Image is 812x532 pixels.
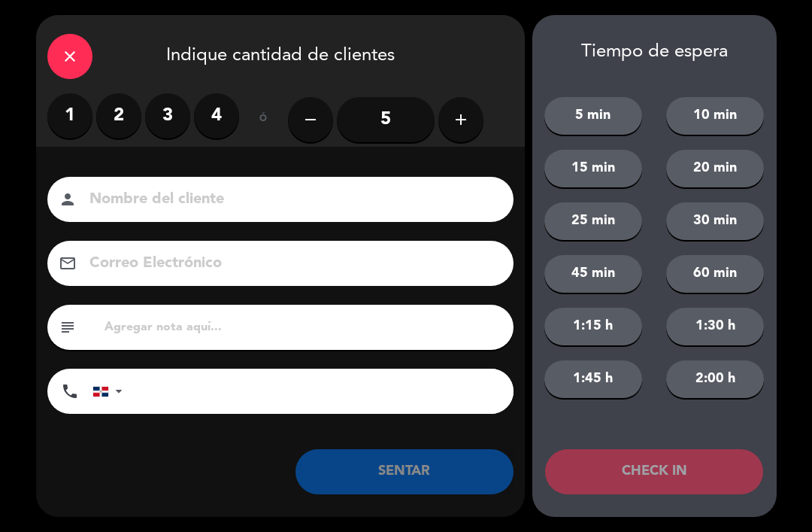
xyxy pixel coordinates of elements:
button: 1:15 h [544,308,642,345]
input: Agregar nota aquí... [103,317,502,338]
button: 20 min [666,150,764,187]
i: close [61,47,79,65]
button: 30 min [666,202,764,240]
button: 2:00 h [666,360,764,398]
button: 60 min [666,255,764,293]
div: Indique cantidad de clientes [36,15,525,93]
label: 1 [47,93,92,138]
i: person [59,190,77,208]
button: 10 min [666,97,764,135]
button: 15 min [544,150,642,187]
div: Dominican Republic (República Dominicana): +1 [93,369,128,413]
i: phone [61,382,79,400]
input: Nombre del cliente [88,187,494,213]
div: Tiempo de espera [532,41,777,63]
button: 1:45 h [544,360,642,398]
i: subject [59,318,77,336]
input: Correo Electrónico [88,251,494,277]
button: 5 min [544,97,642,135]
i: email [59,254,77,272]
button: 45 min [544,255,642,293]
button: remove [288,97,333,142]
i: remove [301,111,320,129]
div: ó [239,93,288,146]
button: 25 min [544,202,642,240]
label: 3 [145,93,190,138]
label: 4 [194,93,239,138]
button: 1:30 h [666,308,764,345]
i: add [452,111,470,129]
button: add [438,97,483,142]
label: 2 [96,93,141,138]
button: CHECK IN [545,449,763,494]
button: SENTAR [295,449,514,494]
